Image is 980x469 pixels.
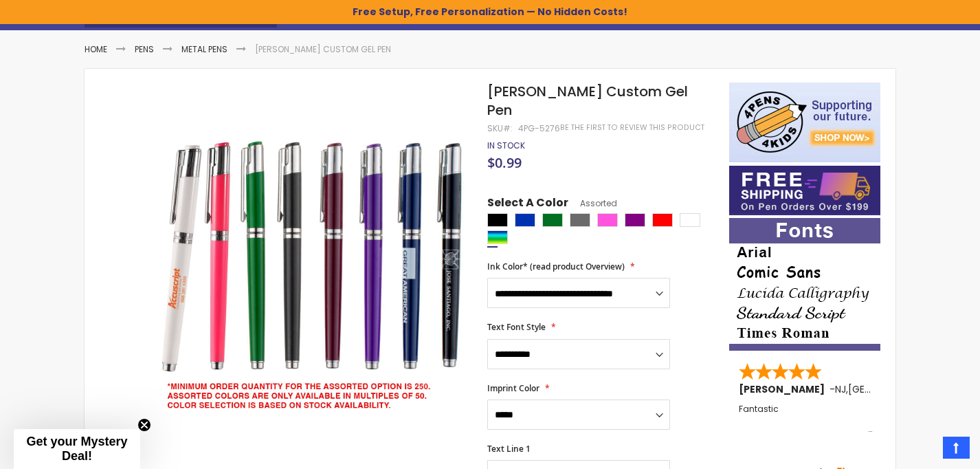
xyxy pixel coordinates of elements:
[515,213,535,227] div: Blue
[487,261,625,272] span: Ink Color* (read product Overview)
[597,213,618,227] div: Pink
[542,213,563,227] div: Green
[26,435,127,463] span: Get your Mystery Deal!
[487,195,568,214] span: Select A Color
[135,43,154,55] a: Pens
[739,382,829,396] span: [PERSON_NAME]
[867,432,980,469] iframe: Google Customer Reviews
[487,443,531,455] span: Text Line 1
[568,197,617,209] span: Assorted
[652,213,673,227] div: Red
[85,43,107,55] a: Home
[729,218,880,351] img: font-personalization-examples
[829,382,949,396] span: - ,
[181,43,227,55] a: Metal Pens
[625,213,645,227] div: Purple
[487,140,525,151] span: In stock
[487,153,522,172] span: $0.99
[487,82,688,120] span: [PERSON_NAME] Custom Gel Pen
[835,382,846,396] span: NJ
[137,418,151,432] button: Close teaser
[848,382,949,396] span: [GEOGRAPHIC_DATA]
[729,166,880,215] img: Free shipping on orders over $199
[14,429,140,469] div: Get your Mystery Deal!Close teaser
[255,44,391,55] li: [PERSON_NAME] Custom Gel Pen
[570,213,590,227] div: Grey
[487,122,513,134] strong: SKU
[518,123,560,134] div: 4PG-5276
[487,382,539,394] span: Imprint Color
[739,404,872,434] div: Fantastic
[487,140,525,151] div: Availability
[487,321,546,333] span: Text Font Style
[560,122,704,133] a: Be the first to review this product
[155,102,469,417] img: assorted-disclaimer-earl-custom-gel-pen.jpg
[680,213,700,227] div: White
[487,230,508,244] div: Assorted
[487,213,508,227] div: Black
[729,83,880,162] img: 4pens 4 kids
